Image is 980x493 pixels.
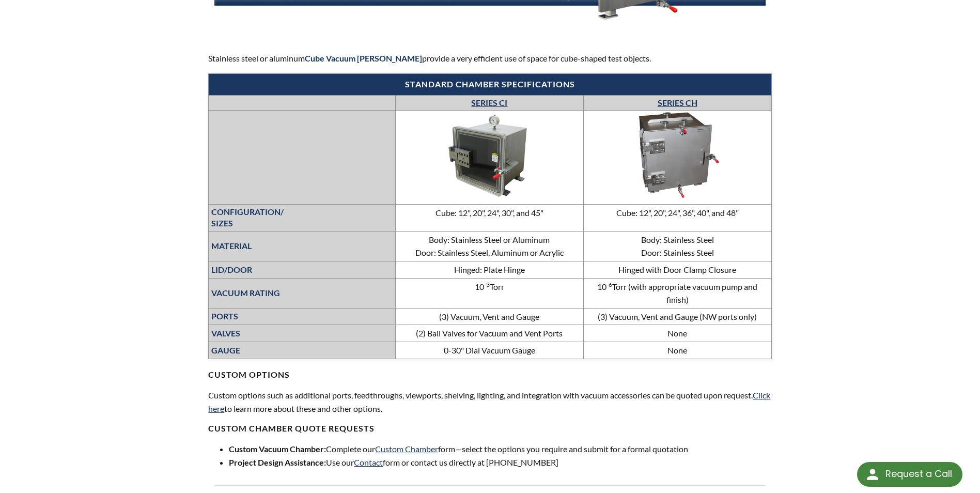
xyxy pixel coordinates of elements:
td: (2) Ball Valves for Vacuum and Vent Ports [396,325,584,342]
td: Body: Stainless Steel Door: Stainless Steel [583,231,771,261]
a: SERIES CI [471,98,507,107]
td: (3) Vacuum, Vent and Gauge (NW ports only) [583,308,771,325]
td: Cube: 12", 20", 24", 30", and 45" [396,205,584,232]
td: (3) Vacuum, Vent and Gauge [396,308,584,325]
strong: Cube Vacuum [PERSON_NAME] [305,53,422,63]
div: Request a Call [885,462,952,486]
th: LID/DOOR [209,261,396,279]
img: round button [864,466,881,483]
a: Click here [208,390,770,413]
td: Body: Stainless Steel or Aluminum Door: Stainless Steel, Aluminum or Acrylic [396,231,584,261]
img: Series CH Cube Chamber image [600,112,755,199]
th: VALVES [209,325,396,342]
a: SERIES CH [658,98,697,107]
td: None [583,325,771,342]
strong: Custom Vacuum Chamber: [229,444,326,454]
strong: Project Design Assistance: [229,457,326,467]
th: VACUUM RATING [209,278,396,308]
th: PORTS [209,308,396,325]
td: Hinged: Plate Hinge [396,261,584,279]
p: Stainless steel or aluminum provide a very efficient use of space for cube-shaped test objects. [208,52,771,65]
img: Series CC—Cube Chamber image [412,112,567,199]
h4: Custom chamber QUOTe requests [208,423,771,434]
a: Contact [354,457,383,467]
li: Complete our form—select the options you require and submit for a formal quotation [229,442,771,456]
li: Use our form or contact us directly at [PHONE_NUMBER] [229,456,771,469]
td: 10 Torr [396,278,584,308]
a: Custom Chamber [375,444,438,454]
h4: CUSTOM OPTIONS [208,359,771,381]
td: 0-30" Dial Vacuum Gauge [396,342,584,359]
th: GAUGE [209,342,396,359]
td: Hinged with Door Clamp Closure [583,261,771,279]
h4: Standard chamber specifications [214,79,766,90]
sup: -3 [484,281,490,288]
td: 10 Torr (with appropriate vacuum pump and finish) [583,278,771,308]
th: CONFIGURATION/ SIZES [209,205,396,232]
td: Cube: 12", 20", 24", 36", 40", and 48" [583,205,771,232]
td: None [583,342,771,359]
sup: -6 [606,281,612,288]
div: Request a Call [857,462,962,487]
p: Custom options such as additional ports, feedthroughs, viewports, shelving, lighting, and integra... [208,389,771,415]
th: MATERIAL [209,231,396,261]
